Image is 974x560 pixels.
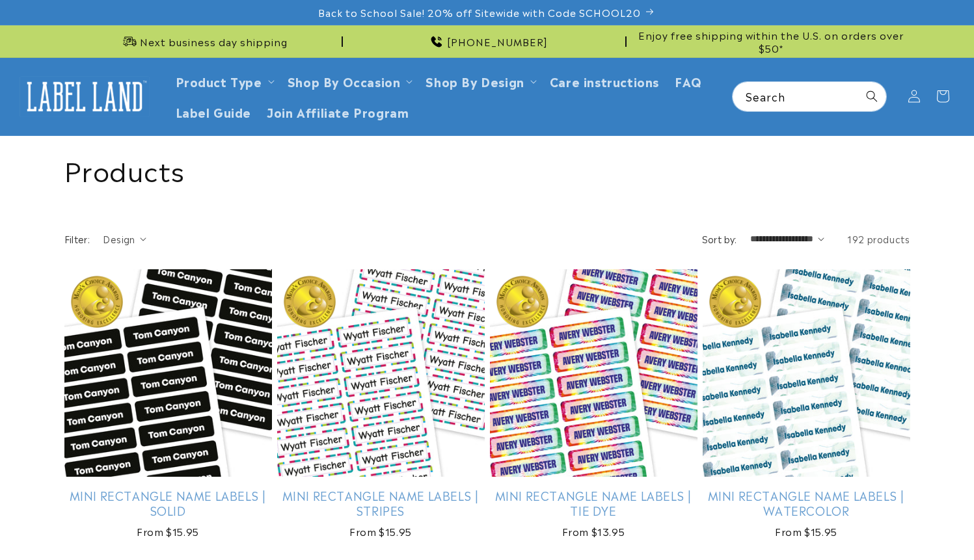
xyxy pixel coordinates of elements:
span: Back to School Sale! 20% off Sitewide with Code SCHOOL20 [318,6,641,19]
summary: Design (0 selected) [103,232,146,246]
button: Search [858,82,886,111]
a: Mini Rectangle Name Labels | Tie Dye [490,488,697,518]
span: 192 products [847,232,910,245]
a: Care instructions [542,66,667,96]
div: Announcement [632,25,910,57]
span: Label Guide [176,104,252,119]
h2: Filter: [64,232,90,246]
span: Care instructions [550,73,659,88]
a: FAQ [667,66,710,96]
span: Next business day shipping [140,35,288,48]
a: Join Affiliate Program [259,96,416,127]
a: Mini Rectangle Name Labels | Solid [64,488,272,518]
span: Shop By Occasion [288,73,401,88]
span: [PHONE_NUMBER] [447,35,548,48]
summary: Product Type [168,66,280,96]
label: Sort by: [702,232,737,245]
a: Shop By Design [426,72,524,90]
a: Mini Rectangle Name Labels | Stripes [277,488,485,518]
span: Join Affiliate Program [267,104,409,119]
div: Announcement [348,25,627,57]
a: Label Land [15,72,155,122]
span: Enjoy free shipping within the U.S. on orders over $50* [632,29,910,54]
summary: Shop By Design [418,66,541,96]
a: Label Guide [168,96,260,127]
a: Product Type [176,72,262,90]
span: Design [103,232,135,245]
a: Mini Rectangle Name Labels | Watercolor [703,488,910,518]
div: Announcement [64,25,343,57]
h1: Products [64,152,910,186]
span: FAQ [675,73,702,88]
img: Label Land [20,76,150,116]
summary: Shop By Occasion [280,66,418,96]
